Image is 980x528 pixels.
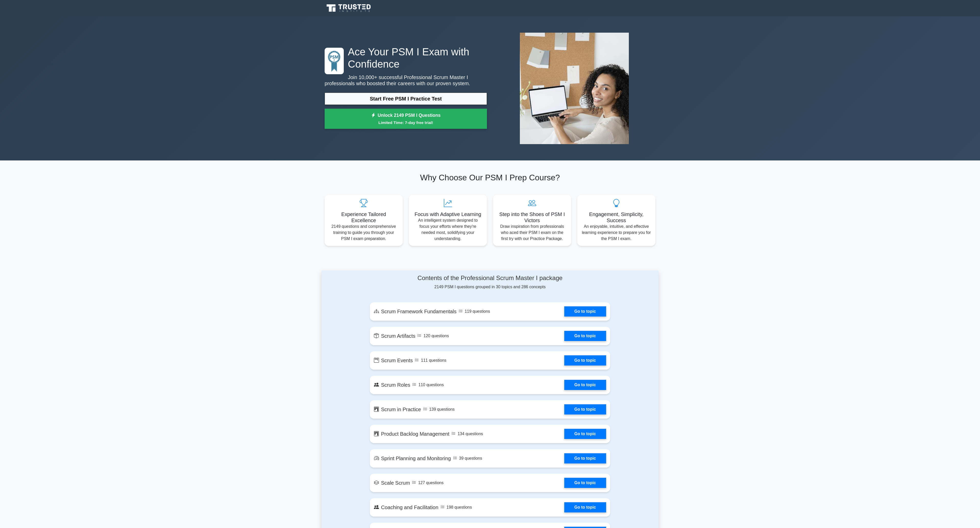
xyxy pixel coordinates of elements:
h4: Contents of the Professional Scrum Master I package [370,274,610,282]
a: Go to topic [564,306,606,317]
small: Limited Time: 7-day free trial! [331,120,481,125]
h5: Focus with Adaptive Learning [413,211,483,217]
a: Go to topic [564,429,606,439]
p: Join 10,000+ successful Professional Scrum Master I professionals who boosted their careers with ... [325,74,487,86]
a: Start Free PSM I Practice Test [325,93,487,105]
div: 2149 PSM I questions grouped in 30 topics and 286 concepts [370,274,610,290]
h5: Step into the Shoes of PSM I Victors [497,211,567,223]
a: Go to topic [564,380,606,390]
a: Go to topic [564,331,606,341]
a: Go to topic [564,502,606,512]
a: Go to topic [564,404,606,414]
p: 2149 questions and comprehensive training to guide you through your PSM I exam preparation. [329,223,399,242]
a: Go to topic [564,453,606,463]
a: Go to topic [564,478,606,488]
p: An enjoyable, intuitive, and effective learning experience to prepare you for the PSM I exam. [581,223,651,242]
a: Unlock 2149 PSM I QuestionsLimited Time: 7-day free trial! [325,109,487,129]
h1: Ace Your PSM I Exam with Confidence [325,46,487,70]
p: Draw inspiration from professionals who aced their PSM I exam on the first try with our Practice ... [497,223,567,242]
a: Go to topic [564,355,606,366]
h2: Why Choose Our PSM I Prep Course? [325,173,655,182]
h5: Engagement, Simplicity, Success [581,211,651,223]
h5: Experience Tailored Excellence [329,211,399,223]
p: An intelligent system designed to focus your efforts where they're needed most, solidifying your ... [413,217,483,242]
